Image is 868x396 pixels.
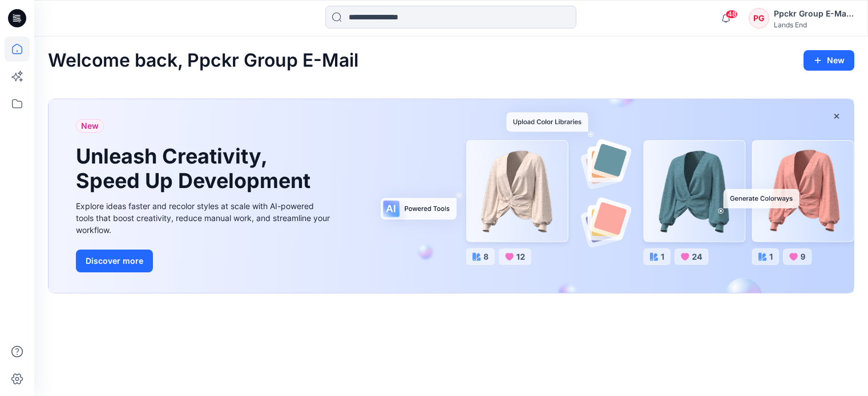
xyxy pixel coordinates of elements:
span: New [81,119,99,133]
div: Ppckr Group E-Mail Pan Pacific [774,7,854,21]
div: Lands End [774,21,854,29]
button: Discover more [76,250,153,272]
h2: Welcome back, Ppckr Group E-Mail [48,50,358,71]
button: New [804,50,854,71]
div: PG [749,8,769,28]
h1: Unleash Creativity, Speed Up Development [76,144,316,193]
a: Discover more [76,250,333,272]
span: 48 [725,10,738,19]
div: Explore ideas faster and recolor styles at scale with AI-powered tools that boost creativity, red... [76,200,333,236]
